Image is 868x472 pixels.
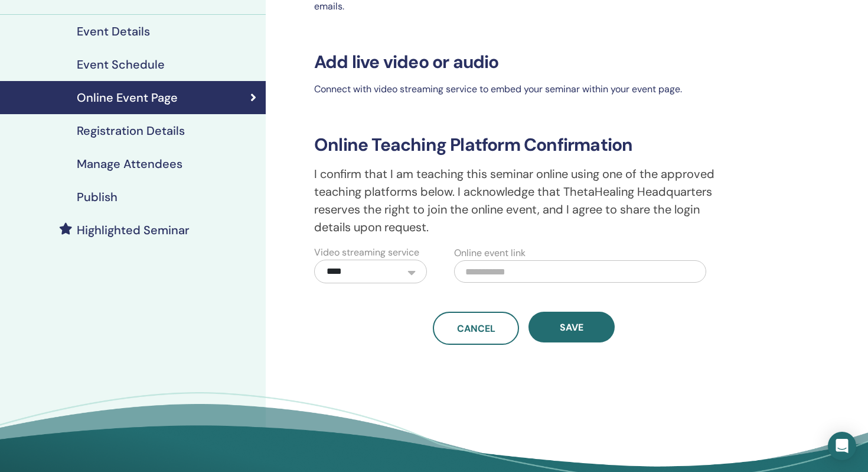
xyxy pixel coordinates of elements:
h3: Online Teaching Platform Confirmation [307,134,740,156]
h4: Highlighted Seminar [77,223,190,237]
a: Cancel [433,312,519,345]
p: Connect with video streaming service to embed your seminar within your event page. [307,82,740,96]
h4: Registration Details [77,124,185,138]
div: Open Intercom Messenger [828,432,856,460]
h4: Event Details [77,24,150,38]
h4: Publish [77,190,118,204]
button: Save [528,312,615,342]
h4: Manage Attendees [77,157,182,171]
h4: Event Schedule [77,57,165,72]
label: Video streaming service [314,245,419,260]
h4: Online Event Page [77,90,178,105]
span: Save [560,321,583,334]
h3: Add live video or audio [307,51,740,73]
label: Online event link [454,246,526,260]
p: I confirm that I am teaching this seminar online using one of the approved teaching platforms bel... [307,165,740,236]
span: Cancel [457,322,495,335]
